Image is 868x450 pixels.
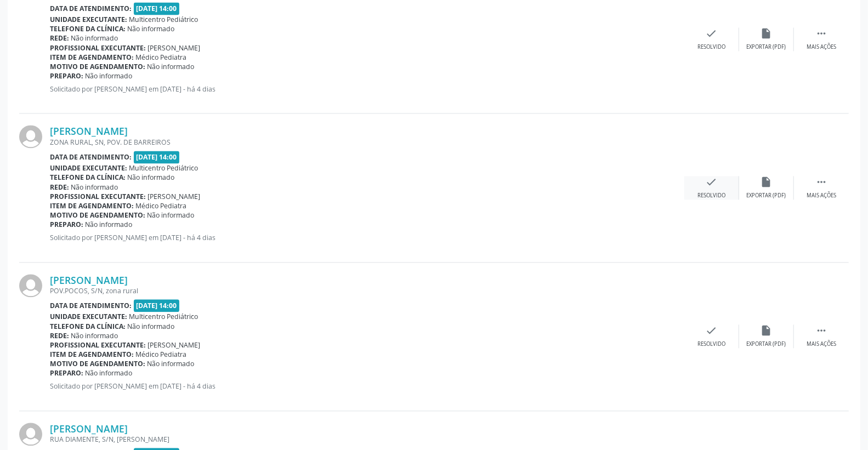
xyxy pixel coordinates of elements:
span: Médico Pediatra [136,350,187,359]
b: Preparo: [50,220,83,229]
img: img [19,423,42,446]
span: Não informado [86,368,133,378]
div: Mais ações [807,43,836,51]
div: Mais ações [807,340,836,348]
div: Exportar (PDF) [747,340,786,348]
span: Não informado [71,331,118,340]
b: Motivo de agendamento: [50,62,145,71]
span: Não informado [71,183,118,192]
span: Multicentro Pediátrico [129,163,198,173]
b: Motivo de agendamento: [50,210,145,220]
i: check [706,176,718,188]
b: Profissional executante: [50,340,146,350]
span: Médico Pediatra [136,53,187,62]
b: Profissional executante: [50,192,146,201]
span: Multicentro Pediátrico [129,15,198,24]
b: Rede: [50,331,69,340]
a: [PERSON_NAME] [50,125,128,137]
span: Não informado [147,210,195,220]
span: Não informado [128,173,175,182]
span: Não informado [128,24,175,33]
div: Resolvido [697,43,725,51]
span: Não informado [128,322,175,331]
b: Item de agendamento: [50,201,134,210]
span: [PERSON_NAME] [148,192,201,201]
b: Telefone da clínica: [50,24,126,33]
i:  [815,27,827,39]
b: Data de atendimento: [50,4,132,13]
div: Exportar (PDF) [747,43,786,51]
p: Solicitado por [PERSON_NAME] em [DATE] - há 4 dias [50,381,684,391]
b: Unidade executante: [50,15,127,24]
span: [DATE] 14:00 [134,151,180,163]
b: Item de agendamento: [50,53,134,62]
div: RUA DIAMENTE, S/N, [PERSON_NAME] [50,435,684,444]
p: Solicitado por [PERSON_NAME] em [DATE] - há 4 dias [50,233,684,242]
span: Não informado [86,71,133,81]
b: Telefone da clínica: [50,173,126,182]
span: [PERSON_NAME] [148,43,201,53]
div: ZONA RURAL, SN, POV. DE BARREIROS [50,138,684,147]
span: Não informado [86,220,133,229]
span: Não informado [71,33,118,43]
b: Profissional executante: [50,43,146,53]
b: Rede: [50,33,69,43]
b: Rede: [50,183,69,192]
div: POV.POCOS, S/N, zona rural [50,286,684,295]
b: Motivo de agendamento: [50,359,145,368]
b: Unidade executante: [50,163,127,173]
img: img [19,125,42,148]
i: check [706,27,718,39]
div: Exportar (PDF) [747,192,786,200]
span: [DATE] 14:00 [134,2,180,15]
b: Preparo: [50,71,83,81]
b: Unidade executante: [50,312,127,321]
span: Não informado [147,62,195,71]
i: insert_drive_file [761,27,773,39]
i: insert_drive_file [761,324,773,337]
span: [DATE] 14:00 [134,299,180,312]
img: img [19,274,42,297]
div: Resolvido [697,192,725,200]
span: Médico Pediatra [136,201,187,210]
i: check [706,324,718,337]
a: [PERSON_NAME] [50,274,128,286]
b: Preparo: [50,368,83,378]
i:  [815,176,827,188]
div: Resolvido [697,340,725,348]
i: insert_drive_file [761,176,773,188]
b: Data de atendimento: [50,301,132,310]
b: Telefone da clínica: [50,322,126,331]
b: Item de agendamento: [50,350,134,359]
span: Não informado [147,359,195,368]
span: [PERSON_NAME] [148,340,201,350]
p: Solicitado por [PERSON_NAME] em [DATE] - há 4 dias [50,84,684,94]
span: Multicentro Pediátrico [129,312,198,321]
a: [PERSON_NAME] [50,423,128,435]
b: Data de atendimento: [50,152,132,162]
i:  [815,324,827,337]
div: Mais ações [807,192,836,200]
